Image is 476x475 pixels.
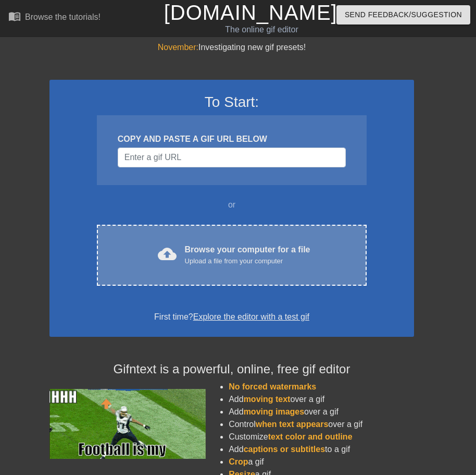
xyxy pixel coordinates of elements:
a: Browse the tutorials! [8,10,101,26]
a: Explore the editor with a test gif [193,312,309,321]
button: Send Feedback/Suggestion [336,5,470,25]
div: Browse the tutorials! [25,13,101,21]
span: Crop [229,457,248,466]
li: Add to a gif [229,443,414,456]
span: menu_book [8,10,21,22]
li: Customize [229,431,414,443]
span: text color and outline [268,432,353,441]
h3: To Start: [63,93,400,111]
h4: Gifntext is a powerful, online, free gif editor [49,362,414,377]
li: Control over a gif [229,418,414,431]
a: [DOMAIN_NAME] [164,1,337,24]
img: football_small.gif [49,389,206,459]
div: Browse your computer for a file [185,243,310,266]
li: Add over a gif [229,406,414,418]
span: No forced watermarks [229,382,316,391]
span: moving text [244,395,291,404]
span: cloud_upload [158,245,177,263]
li: Add over a gif [229,393,414,406]
span: November: [158,43,198,52]
div: First time? [63,311,400,323]
div: Upload a file from your computer [185,256,310,266]
div: or [77,199,387,211]
span: Send Feedback/Suggestion [345,8,462,21]
div: The online gif editor [164,23,360,36]
input: Username [118,148,346,167]
li: a gif [229,456,414,468]
span: moving images [244,407,304,416]
span: captions or subtitles [244,445,325,454]
span: when text appears [256,420,329,429]
div: COPY AND PASTE A GIF URL BELOW [118,133,346,145]
div: Investigating new gif presets! [49,41,414,54]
